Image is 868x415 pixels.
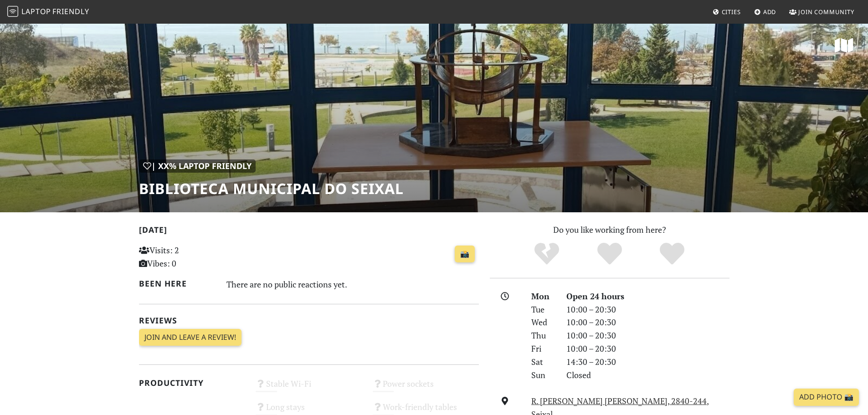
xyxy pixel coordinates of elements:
[139,225,479,238] h2: [DATE]
[763,8,776,16] span: Add
[798,8,854,16] span: Join Community
[561,369,735,382] div: Closed
[455,246,475,263] a: 📸
[7,6,18,17] img: LaptopFriendly
[526,329,560,342] div: Thu
[578,241,641,266] div: Yes
[709,4,745,20] a: Cities
[139,159,256,173] div: | XX% Laptop Friendly
[139,279,216,288] h2: Been here
[250,376,367,400] div: Stable Wi-Fi
[526,303,560,316] div: Tue
[561,342,735,355] div: 10:00 – 20:30
[139,329,241,346] a: Join and leave a review!
[561,355,735,369] div: 14:30 – 20:30
[526,355,560,369] div: Sat
[561,303,735,316] div: 10:00 – 20:30
[526,369,560,382] div: Sun
[139,316,479,325] h2: Reviews
[7,4,89,20] a: LaptopFriendly LaptopFriendly
[794,389,859,406] a: Add Photo 📸
[139,378,245,388] h2: Productivity
[490,223,729,236] p: Do you like working from here?
[750,4,780,20] a: Add
[786,4,858,20] a: Join Community
[21,6,51,16] span: Laptop
[139,244,245,270] p: Visits: 2 Vibes: 0
[367,376,484,400] div: Power sockets
[561,316,735,329] div: 10:00 – 20:30
[139,180,404,197] h1: Biblioteca Municipal do Seixal
[526,316,560,329] div: Wed
[561,290,735,303] div: Open 24 hours
[641,241,704,266] div: Definitely!
[526,342,560,355] div: Fri
[526,290,560,303] div: Mon
[561,329,735,342] div: 10:00 – 20:30
[226,277,479,292] div: There are no public reactions yet.
[515,241,578,266] div: No
[52,6,89,16] span: Friendly
[722,8,741,16] span: Cities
